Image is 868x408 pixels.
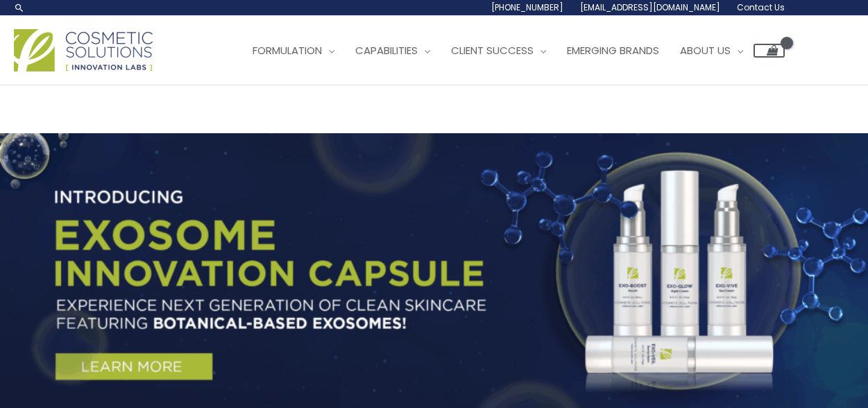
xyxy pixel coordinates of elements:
[737,1,785,13] span: Contact Us
[14,2,25,13] a: Search icon link
[451,43,534,58] span: Client Success
[232,30,785,71] nav: Site Navigation
[580,1,720,13] span: [EMAIL_ADDRESS][DOMAIN_NAME]
[345,30,441,71] a: Capabilities
[441,30,556,71] a: Client Success
[242,30,345,71] a: Formulation
[670,30,754,71] a: About Us
[491,1,563,13] span: [PHONE_NUMBER]
[355,43,418,58] span: Capabilities
[14,29,153,71] img: Cosmetic Solutions Logo
[567,43,659,58] span: Emerging Brands
[556,30,670,71] a: Emerging Brands
[253,43,322,58] span: Formulation
[680,43,731,58] span: About Us
[754,44,785,58] a: View Shopping Cart, empty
